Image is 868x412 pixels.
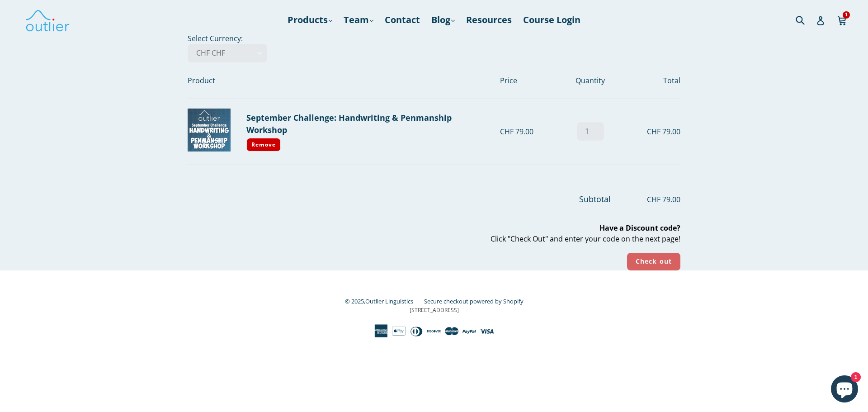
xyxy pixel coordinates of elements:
img: September Challenge: Handwriting & Penmanship Workshop [188,109,231,152]
th: Quantity [563,62,618,99]
a: Blog [427,12,459,28]
div: CHF 79.00 [500,126,562,137]
a: Remove [246,138,281,152]
a: Outlier Linguistics [365,297,413,305]
a: Resources [462,12,516,28]
b: Have a Discount code? [599,223,680,233]
span: CHF 79.00 [613,194,680,205]
a: Secure checkout powered by Shopify [424,297,524,305]
img: Outlier Linguistics [25,7,70,33]
a: 1 [837,9,848,30]
span: Subtotal [579,194,611,204]
th: Product [188,62,500,99]
small: © 2025, [345,297,422,305]
th: Total [618,62,680,99]
span: 1 [843,11,850,18]
a: Products [283,12,337,28]
a: Course Login [519,12,585,28]
input: Search [793,10,818,29]
p: Click "Check Out" and enter your code on the next page! [188,223,680,244]
input: Check out [627,253,680,270]
a: Team [339,12,378,28]
a: Contact [380,12,425,28]
p: [STREET_ADDRESS] [188,306,680,314]
div: CHF 79.00 [618,126,680,137]
div: Select Currency: [163,33,705,270]
inbox-online-store-chat: Shopify online store chat [828,375,861,405]
th: Price [500,62,562,99]
a: September Challenge: Handwriting & Penmanship Workshop [246,112,452,135]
